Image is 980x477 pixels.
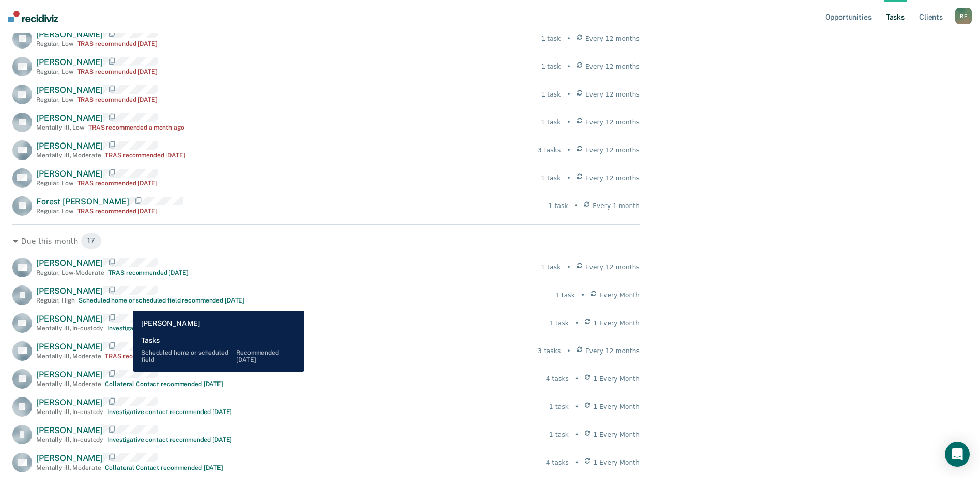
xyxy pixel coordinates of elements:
div: Regular , Low [36,96,73,103]
div: TRAS recommended [DATE] [105,152,185,159]
span: [PERSON_NAME] [36,29,103,39]
span: [PERSON_NAME] [36,342,103,352]
span: Every 12 months [585,62,640,71]
div: Regular , Low [36,180,73,187]
span: Every 1 month [593,201,640,211]
span: Every 12 months [585,146,640,155]
div: 1 task [541,173,561,183]
span: Forest [PERSON_NAME] [36,197,129,206]
span: Every 12 months [585,118,640,127]
div: Regular , Low [36,68,73,75]
div: Mentally ill , Moderate [36,152,101,159]
div: • [574,201,578,211]
span: [PERSON_NAME] [36,113,103,123]
div: TRAS recommended [DATE] [108,269,189,276]
span: Every 12 months [585,346,640,356]
div: TRAS recommended [DATE] [77,96,158,103]
div: 4 tasks [546,374,569,384]
span: [PERSON_NAME] [36,57,103,67]
div: • [567,346,570,356]
div: 1 task [555,291,575,300]
div: Mentally ill , Moderate [36,464,101,471]
span: 1 Every Month [594,458,640,467]
span: 1 Every Month [594,430,640,439]
div: Investigative contact recommended [DATE] [107,436,232,443]
div: • [575,402,579,411]
span: 1 Every Month [594,374,640,384]
div: • [575,458,579,467]
span: Every 12 months [585,263,640,272]
div: Collateral Contact recommended [DATE] [105,380,223,388]
div: • [567,146,570,155]
div: Regular , Low [36,40,73,47]
div: 1 task [541,62,561,71]
div: 1 task [549,402,569,411]
div: 1 task [549,319,569,328]
span: Every Month [599,291,640,300]
span: [PERSON_NAME] [36,453,103,463]
div: Mentally ill , In-custody [36,408,103,416]
div: Regular , Low [36,208,73,215]
div: • [567,62,570,71]
div: Mentally ill , In-custody [36,436,103,443]
div: Mentally ill , Low [36,124,84,131]
span: Every 12 months [585,90,640,99]
div: TRAS recommended [DATE] [77,180,158,187]
div: • [567,263,570,272]
span: 1 Every Month [594,319,640,328]
span: Every 12 months [585,34,640,43]
div: TRAS recommended [DATE] [77,208,158,215]
div: Mentally ill , In-custody [36,325,103,332]
span: [PERSON_NAME] [36,141,103,151]
span: [PERSON_NAME] [36,85,103,95]
div: Open Intercom Messenger [945,442,970,467]
span: Every 12 months [585,173,640,183]
div: 1 task [549,430,569,439]
div: 1 task [541,263,561,272]
span: 17 [81,233,102,249]
div: • [575,374,579,384]
div: • [567,118,570,127]
div: 4 tasks [546,458,569,467]
div: 1 task [541,90,561,99]
div: Due this month 17 [12,233,640,249]
div: • [575,319,579,328]
div: • [567,90,570,99]
div: TRAS recommended [DATE] [105,353,185,360]
div: Regular , Low-Moderate [36,269,104,276]
div: Mentally ill , Moderate [36,380,101,388]
div: Investigative contact recommended [DATE] [107,408,232,416]
div: 3 tasks [538,146,561,155]
span: [PERSON_NAME] [36,169,103,179]
span: 1 Every Month [594,402,640,411]
div: • [581,291,585,300]
span: [PERSON_NAME] [36,286,103,296]
div: • [567,34,570,43]
div: Investigative contact recommended [DATE] [107,325,232,332]
div: Collateral Contact recommended [DATE] [105,464,223,471]
div: 3 tasks [538,346,561,356]
div: Regular , High [36,297,74,304]
div: 1 task [541,34,561,43]
div: Mentally ill , Moderate [36,353,101,360]
span: [PERSON_NAME] [36,258,103,268]
div: 1 task [549,201,568,211]
span: [PERSON_NAME] [36,370,103,379]
div: • [575,430,579,439]
div: TRAS recommended [DATE] [77,40,158,47]
div: R F [955,8,972,24]
span: [PERSON_NAME] [36,314,103,324]
span: [PERSON_NAME] [36,397,103,407]
div: TRAS recommended [DATE] [77,68,158,75]
div: Scheduled home or scheduled field recommended [DATE] [79,297,244,304]
div: TRAS recommended a month ago [88,124,184,131]
button: RF [955,8,972,24]
img: Recidiviz [8,11,58,22]
span: [PERSON_NAME] [36,425,103,435]
div: • [567,173,570,183]
div: 1 task [541,118,561,127]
